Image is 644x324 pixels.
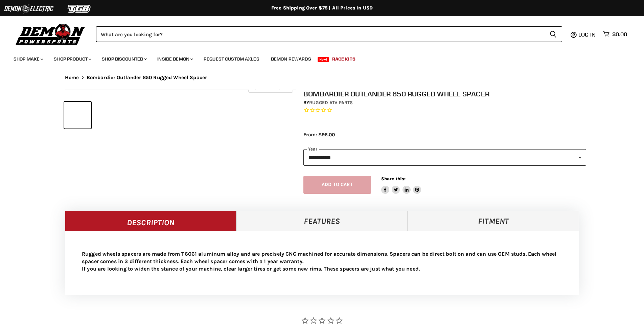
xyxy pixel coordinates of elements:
[303,107,586,114] span: Rated 0.0 out of 5 stars 0 reviews
[303,132,335,138] span: From: $95.00
[303,149,586,166] select: year
[408,211,579,231] a: Fitment
[51,5,593,11] div: Free Shipping Over $75 | All Prices In USD
[82,250,562,273] p: Rugged wheels spacers are made from T6061 aluminum alloy and are precisely CNC machined for accur...
[49,52,95,66] a: Shop Product
[64,102,91,129] button: Bombardier Outlander 650 Rugged Wheel Spacer thumbnail
[199,52,264,66] a: Request Custom Axles
[600,29,630,39] a: $0.00
[152,52,197,66] a: Inside Demon
[381,176,406,181] span: Share this:
[303,90,586,98] h1: Bombardier Outlander 650 Rugged Wheel Spacer
[327,52,361,66] a: Race Kits
[303,99,586,107] div: by
[96,26,544,42] input: Search
[318,57,329,62] span: New!
[612,31,627,38] span: $0.00
[96,26,562,42] form: Product
[54,2,105,15] img: TGB Logo 2
[65,75,79,80] a: Home
[544,26,562,42] button: Search
[381,176,421,194] aside: Share this:
[252,85,289,90] span: Click to expand
[8,52,47,66] a: Shop Make
[87,75,207,80] span: Bombardier Outlander 650 Rugged Wheel Spacer
[65,211,236,231] a: Description
[575,31,600,38] a: Log in
[14,22,88,46] img: Demon Powersports
[8,49,625,66] ul: Main menu
[3,2,54,15] img: Demon Electric Logo 2
[236,211,408,231] a: Features
[309,100,353,106] a: Rugged ATV Parts
[266,52,316,66] a: Demon Rewards
[97,52,151,66] a: Shop Discounted
[578,31,596,38] span: Log in
[51,75,593,80] nav: Breadcrumbs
